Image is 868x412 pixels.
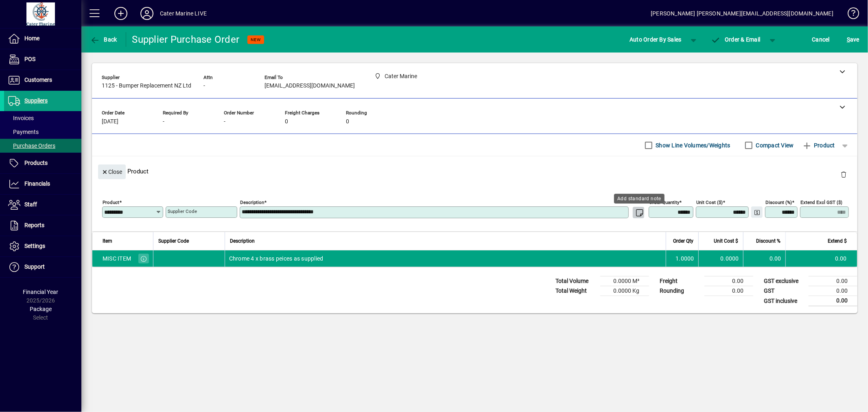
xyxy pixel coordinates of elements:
span: Supplier Code [158,237,189,245]
td: 0.00 [743,250,785,267]
td: 0.00 [704,286,753,296]
td: 0.00 [785,250,857,267]
span: Auto Order By Sales [630,33,682,46]
mat-label: Supplier Code [168,208,197,214]
a: Purchase Orders [4,139,81,153]
span: ave [847,33,859,46]
span: Order Qty [673,237,693,245]
button: Add [108,6,134,21]
td: Rounding [656,286,704,296]
button: Close [98,164,126,179]
a: Payments [4,125,81,139]
button: Cancel [810,32,832,47]
label: Show Line Volumes/Weights [654,141,730,149]
a: POS [4,49,81,70]
span: 0 [346,118,349,125]
span: Package [30,306,52,312]
td: GST [760,286,809,296]
div: Supplier Purchase Order [132,33,240,46]
a: Invoices [4,111,81,125]
span: Reports [24,222,44,228]
span: S [847,36,850,43]
span: Financial Year [23,289,59,295]
span: Back [90,36,117,43]
td: GST exclusive [760,276,809,286]
span: 0 [285,118,288,125]
button: Order & Email [707,32,765,47]
a: Knowledge Base [842,2,858,28]
span: Payments [8,129,39,135]
button: Delete [834,164,853,184]
span: Suppliers [24,97,48,104]
app-page-header-button: Close [96,168,128,175]
span: Products [24,160,48,166]
span: Financials [24,180,50,187]
mat-label: Discount (%) [765,199,792,205]
span: Invoices [8,115,34,121]
span: Support [24,263,45,270]
span: Item [103,237,112,245]
td: 1.0000 [666,250,698,267]
span: Product [802,139,835,152]
button: Product [798,138,839,153]
span: Description [230,237,255,245]
span: - [163,118,164,125]
td: 0.00 [809,286,857,296]
td: 0.0000 [698,250,743,267]
td: 0.00 [809,296,857,306]
td: 0.0000 M³ [600,276,649,286]
a: Settings [4,236,81,256]
a: Staff [4,195,81,215]
span: Discount % [756,237,781,245]
a: Products [4,153,81,173]
div: Product [92,156,857,186]
td: Freight [656,276,704,286]
td: Total Weight [551,286,600,296]
div: Cater Marine LIVE [160,7,207,20]
td: 0.00 [704,276,753,286]
td: 0.00 [809,276,857,286]
mat-label: Product [103,199,119,205]
span: Settings [24,243,45,249]
span: Close [101,165,122,179]
span: NEW [251,37,261,42]
span: Home [24,35,39,42]
div: Add standard note [614,194,665,204]
mat-label: Unit Cost ($) [696,199,723,205]
app-page-header-button: Delete [834,171,853,178]
span: Staff [24,201,37,208]
span: - [224,118,225,125]
td: GST inclusive [760,296,809,306]
a: Financials [4,174,81,194]
span: [DATE] [102,118,118,125]
span: - [203,83,205,89]
span: Customers [24,77,52,83]
td: 0.0000 Kg [600,286,649,296]
a: Support [4,257,81,277]
div: [PERSON_NAME] [PERSON_NAME][EMAIL_ADDRESS][DOMAIN_NAME] [651,7,833,20]
mat-label: Description [240,199,264,205]
label: Compact View [754,141,794,149]
span: Cancel [812,33,830,46]
a: Home [4,28,81,49]
span: Extend $ [828,237,847,245]
button: Auto Order By Sales [625,32,686,47]
button: Change Price Levels [751,206,763,218]
a: Customers [4,70,81,90]
span: [EMAIL_ADDRESS][DOMAIN_NAME] [265,83,355,89]
button: Save [845,32,861,47]
div: MISC ITEM [103,254,131,263]
span: POS [24,56,35,62]
span: 1125 - Bumper Replacement NZ Ltd [102,83,191,89]
button: Profile [134,6,160,21]
span: Unit Cost $ [714,237,738,245]
button: Back [88,32,119,47]
span: Purchase Orders [8,142,55,149]
mat-label: Extend excl GST ($) [800,199,842,205]
span: Order & Email [711,36,761,43]
app-page-header-button: Back [81,32,126,47]
a: Reports [4,215,81,236]
td: Total Volume [551,276,600,286]
span: Chrome 4 x brass peices as supplied [229,254,324,263]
